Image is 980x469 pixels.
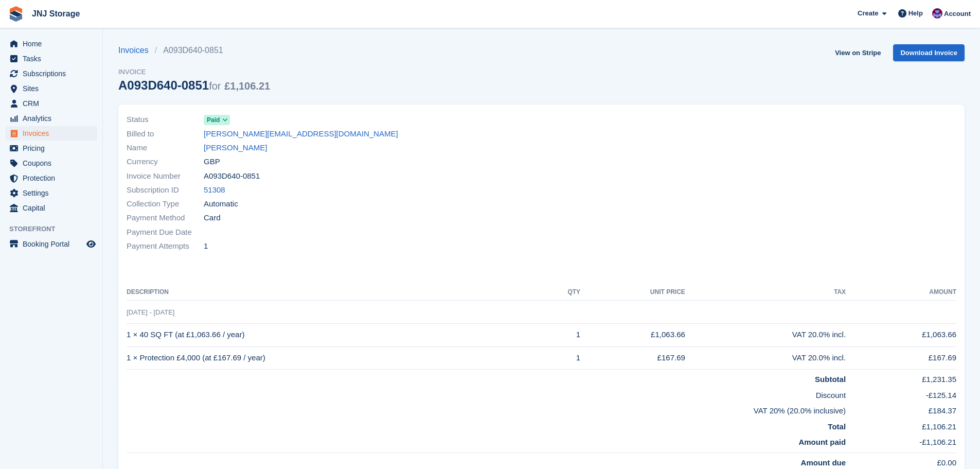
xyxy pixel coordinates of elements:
a: menu [5,201,97,215]
nav: breadcrumbs [118,44,270,57]
td: 1 × Protection £4,000 (at £167.69 / year) [127,346,542,370]
span: A093D640-0851 [204,170,260,182]
th: Amount [846,284,956,301]
strong: Total [828,422,846,431]
span: Collection Type [127,198,204,210]
div: VAT 20.0% incl. [685,329,846,341]
a: menu [5,96,97,111]
a: menu [5,51,97,66]
a: Download Invoice [893,44,965,61]
td: £0.00 [846,453,956,468]
span: Settings [23,186,84,200]
span: [DATE] - [DATE] [127,308,174,316]
span: Analytics [23,111,84,126]
span: Billed to [127,128,204,140]
span: Status [127,114,204,126]
span: Booking Portal [23,237,84,251]
strong: Amount paid [798,438,846,446]
span: Create [858,8,878,19]
span: 1 [204,240,208,252]
span: Card [204,212,221,224]
span: Name [127,142,204,154]
td: Discount [127,386,846,402]
span: GBP [204,156,220,168]
th: QTY [542,284,580,301]
span: Home [23,37,84,51]
span: Currency [127,156,204,168]
img: stora-icon-8386f47178a22dfd0bd8f6a31ec36ba5ce8667c1dd55bd0f319d3a0aa187defe.svg [8,6,24,22]
span: Pricing [23,141,84,155]
td: 1 [542,346,580,370]
a: View on Stripe [831,44,885,61]
a: menu [5,186,97,200]
span: Payment Method [127,212,204,224]
td: £1,231.35 [846,370,956,386]
div: VAT 20.0% incl. [685,352,846,364]
th: Tax [685,284,846,301]
th: Description [127,284,542,301]
td: £1,063.66 [580,323,685,346]
span: Tasks [23,51,84,66]
span: Payment Attempts [127,240,204,252]
a: menu [5,171,97,185]
td: £1,106.21 [846,417,956,433]
td: £167.69 [846,346,956,370]
strong: Subtotal [815,375,846,384]
td: 1 [542,323,580,346]
td: 1 × 40 SQ FT (at £1,063.66 / year) [127,323,542,346]
span: Storefront [9,224,102,234]
a: menu [5,237,97,251]
a: [PERSON_NAME] [204,142,267,154]
th: Unit Price [580,284,685,301]
a: 51308 [204,184,225,196]
div: A093D640-0851 [118,78,270,92]
span: Automatic [204,198,238,210]
span: Protection [23,171,84,185]
td: -£1,106.21 [846,432,956,453]
span: £1,106.21 [224,80,270,92]
span: for [209,80,221,92]
a: JNJ Storage [28,5,84,22]
span: CRM [23,96,84,111]
span: Payment Due Date [127,227,204,238]
span: Invoices [23,126,84,141]
span: Paid [207,115,220,125]
a: Invoices [118,44,155,57]
span: Invoice [118,67,270,77]
a: [PERSON_NAME][EMAIL_ADDRESS][DOMAIN_NAME] [204,128,398,140]
a: Paid [204,114,230,126]
td: £1,063.66 [846,323,956,346]
span: Capital [23,201,84,215]
span: Account [944,9,971,19]
td: VAT 20% (20.0% inclusive) [127,401,846,417]
span: Coupons [23,156,84,170]
a: menu [5,111,97,126]
a: menu [5,66,97,81]
a: menu [5,81,97,96]
span: Subscription ID [127,184,204,196]
a: menu [5,37,97,51]
td: -£125.14 [846,386,956,402]
img: Jonathan Scrase [932,8,942,19]
span: Help [908,8,923,19]
a: Preview store [85,238,97,250]
span: Subscriptions [23,66,84,81]
span: Sites [23,81,84,96]
span: Invoice Number [127,170,204,182]
td: £167.69 [580,346,685,370]
a: menu [5,156,97,170]
a: menu [5,141,97,155]
a: menu [5,126,97,141]
td: £184.37 [846,401,956,417]
strong: Amount due [801,458,846,467]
